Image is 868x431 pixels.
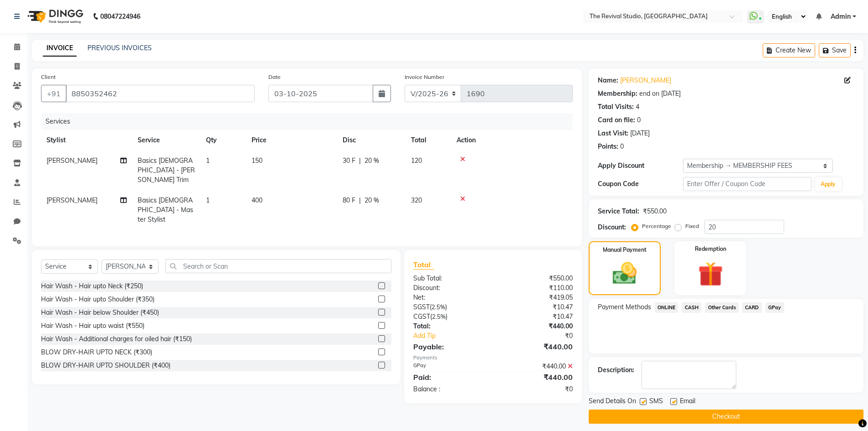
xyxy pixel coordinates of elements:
div: 0 [637,115,641,125]
button: Create New [763,43,815,57]
div: ₹0 [508,331,580,341]
div: Hair Wash - Hair upto Neck (₹250) [41,281,143,291]
div: Hair Wash - Hair upto Shoulder (₹350) [41,295,154,304]
span: [PERSON_NAME] [46,196,98,204]
span: GPay [765,302,784,313]
div: BLOW DRY-HAIR UPTO NECK (₹300) [41,348,152,357]
div: ₹440.00 [493,362,580,371]
input: Enter Offer / Coupon Code [683,177,812,191]
span: SGST [413,303,430,311]
div: GPay [406,362,493,371]
span: Basics [DEMOGRAPHIC_DATA] - Master Stylist [138,196,193,223]
div: ₹110.00 [493,283,580,293]
div: ₹0 [493,384,580,394]
div: [DATE] [630,129,650,138]
span: CASH [682,302,701,313]
div: Total Visits: [598,102,634,112]
span: Total [413,260,434,270]
span: 20 % [365,156,379,166]
div: Description: [598,365,634,375]
div: Coupon Code [598,179,683,189]
th: Action [451,130,573,151]
span: Other Cards [705,302,739,313]
div: Total: [406,322,493,331]
div: ₹419.05 [493,293,580,302]
a: PREVIOUS INVOICES [87,44,152,52]
div: Services [42,113,580,130]
span: Payment Methods [598,302,651,312]
b: 08047224946 [100,4,140,29]
div: Hair Wash - Additional charges for oiled hair (₹150) [41,334,192,344]
a: [PERSON_NAME] [620,76,671,85]
span: 80 F [343,196,355,205]
div: ₹10.47 [493,302,580,312]
div: ₹550.00 [493,274,580,283]
button: Save [819,43,851,57]
input: Search by Name/Mobile/Email/Code [66,85,255,102]
span: 120 [411,156,422,165]
button: Checkout [589,410,863,424]
label: Invoice Number [405,73,444,81]
div: Membership: [598,89,637,99]
div: Discount: [406,283,493,293]
th: Stylist [41,130,132,151]
span: 150 [252,156,262,165]
span: 2.5% [431,303,445,311]
span: Send Details On [589,396,636,408]
th: Qty [200,130,246,151]
div: 0 [620,142,624,151]
label: Client [41,73,56,81]
span: | [359,156,361,166]
button: Apply [815,177,841,191]
div: Card on file: [598,115,635,125]
div: Points: [598,142,618,151]
label: Fixed [685,222,699,230]
span: 20 % [365,196,379,205]
div: Paid: [406,372,493,383]
div: ₹550.00 [643,207,667,216]
div: Service Total: [598,207,639,216]
label: Percentage [642,222,671,230]
div: Last Visit: [598,129,628,138]
div: Hair Wash - Hair below Shoulder (₹450) [41,308,159,317]
div: Hair Wash - Hair upto waist (₹550) [41,321,144,331]
span: Basics [DEMOGRAPHIC_DATA] - [PERSON_NAME] Trim [138,156,195,184]
label: Redemption [695,245,726,253]
span: CARD [742,302,762,313]
span: 320 [411,196,422,204]
th: Total [406,130,451,151]
a: Add Tip [406,331,507,341]
div: Apply Discount [598,161,683,171]
div: 4 [636,102,639,112]
span: [PERSON_NAME] [46,156,98,165]
label: Date [268,73,281,81]
span: Email [680,396,695,408]
div: ₹440.00 [493,372,580,383]
div: ( ) [406,302,493,312]
div: ₹440.00 [493,341,580,352]
div: Discount: [598,223,626,232]
div: Balance : [406,384,493,394]
span: | [359,196,361,205]
input: Search or Scan [165,259,391,273]
span: 1 [206,156,210,165]
div: Sub Total: [406,274,493,283]
th: Price [246,130,337,151]
span: CGST [413,312,430,321]
span: SMS [649,396,663,408]
span: Admin [831,12,851,21]
div: end on [DATE] [639,89,681,99]
div: Name: [598,76,618,85]
div: BLOW DRY-HAIR UPTO SHOULDER (₹400) [41,361,170,370]
button: +91 [41,85,67,102]
div: ( ) [406,312,493,322]
span: 400 [252,196,262,204]
img: _gift.svg [690,259,731,290]
div: Net: [406,293,493,302]
a: INVOICE [43,40,77,57]
label: Manual Payment [603,246,647,254]
span: 2.5% [432,313,446,320]
th: Service [132,130,200,151]
span: ONLINE [655,302,678,313]
th: Disc [337,130,406,151]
